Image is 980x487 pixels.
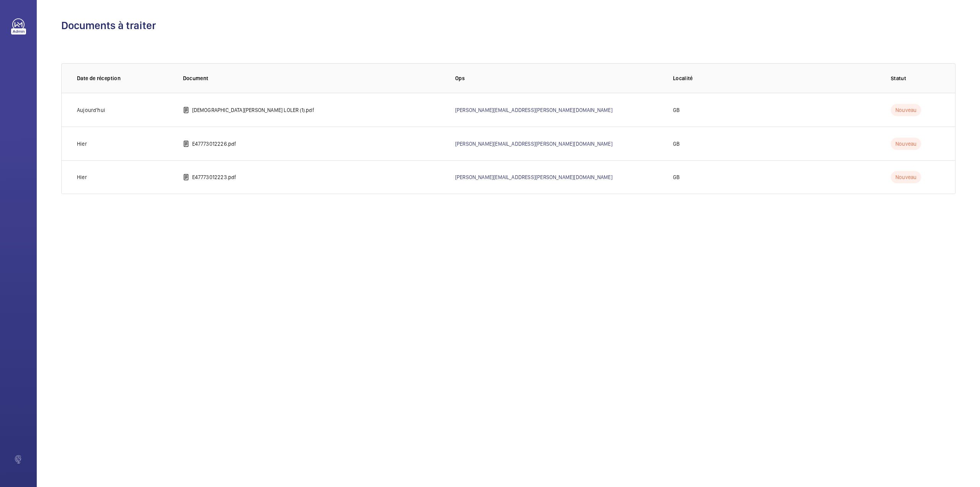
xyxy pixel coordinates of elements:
[77,106,105,114] p: Aujourd'hui
[455,174,612,180] a: [PERSON_NAME][EMAIL_ADDRESS][PERSON_NAME][DOMAIN_NAME]
[455,141,612,147] a: [PERSON_NAME][EMAIL_ADDRESS][PERSON_NAME][DOMAIN_NAME]
[455,107,612,113] a: [PERSON_NAME][EMAIL_ADDRESS][PERSON_NAME][DOMAIN_NAME]
[183,74,443,82] p: Document
[673,74,879,82] p: Localité
[891,171,921,183] p: Nouveau
[77,173,87,181] p: Hier
[77,74,171,82] p: Date de réception
[77,140,87,148] p: Hier
[673,173,679,181] p: GB
[192,106,314,114] p: [DEMOGRAPHIC_DATA][PERSON_NAME] LOLER (1).pdf
[891,74,940,82] p: Statut
[61,18,955,33] h1: Documents à traiter
[891,138,921,150] p: Nouveau
[192,140,237,148] p: E47773012226.pdf
[673,140,679,148] p: GB
[455,74,661,82] p: Ops
[673,106,679,114] p: GB
[192,173,237,181] p: E47773012223.pdf
[891,104,921,116] p: Nouveau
